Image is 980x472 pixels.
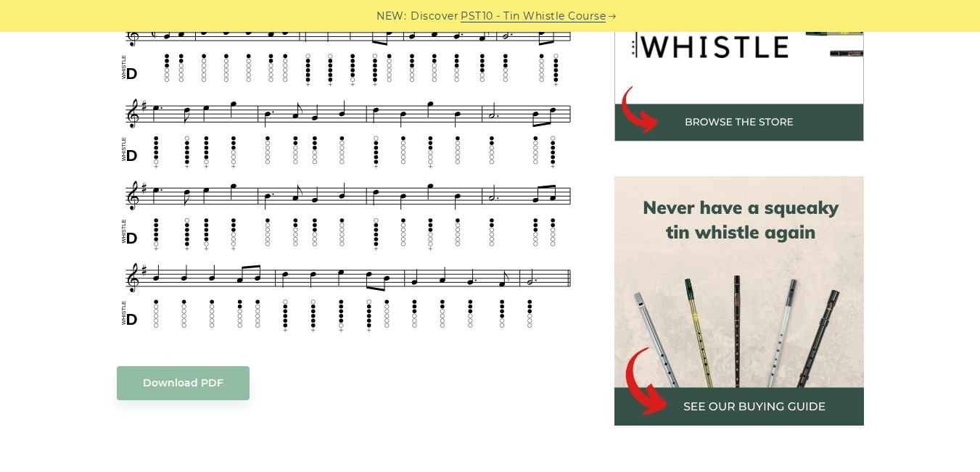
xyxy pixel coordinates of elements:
[614,176,864,426] img: tin whistle buying guide
[376,8,406,25] span: NEW:
[461,8,606,25] a: PST10 - Tin Whistle Course
[117,366,250,400] a: Download PDF
[411,8,458,25] span: Discover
